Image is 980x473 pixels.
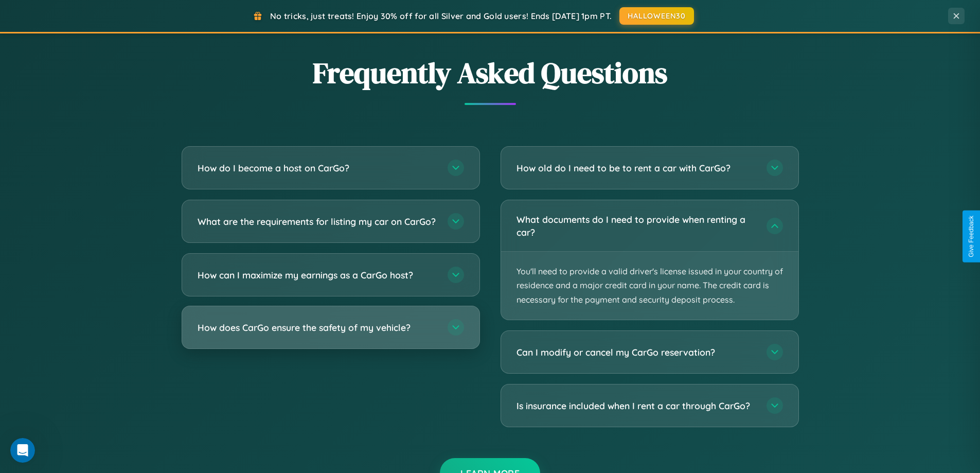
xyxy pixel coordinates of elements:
[198,215,437,228] h3: What are the requirements for listing my car on CarGo?
[968,216,975,257] div: Give Feedback
[516,162,756,174] h3: How old do I need to be to rent a car with CarGo?
[198,269,437,282] h3: How can I maximize my earnings as a CarGo host?
[501,252,798,320] p: You'll need to provide a valid driver's license issued in your country of residence and a major c...
[10,438,35,463] iframe: Intercom live chat
[198,162,437,174] h3: How do I become a host on CarGo?
[516,346,756,359] h3: Can I modify or cancel my CarGo reservation?
[516,213,756,238] h3: What documents do I need to provide when renting a car?
[270,11,612,21] span: No tricks, just treats! Enjoy 30% off for all Silver and Gold users! Ends [DATE] 1pm PT.
[198,321,437,334] h3: How does CarGo ensure the safety of my vehicle?
[516,399,756,412] h3: Is insurance included when I rent a car through CarGo?
[182,53,799,93] h2: Frequently Asked Questions
[619,7,694,25] button: HALLOWEEN30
